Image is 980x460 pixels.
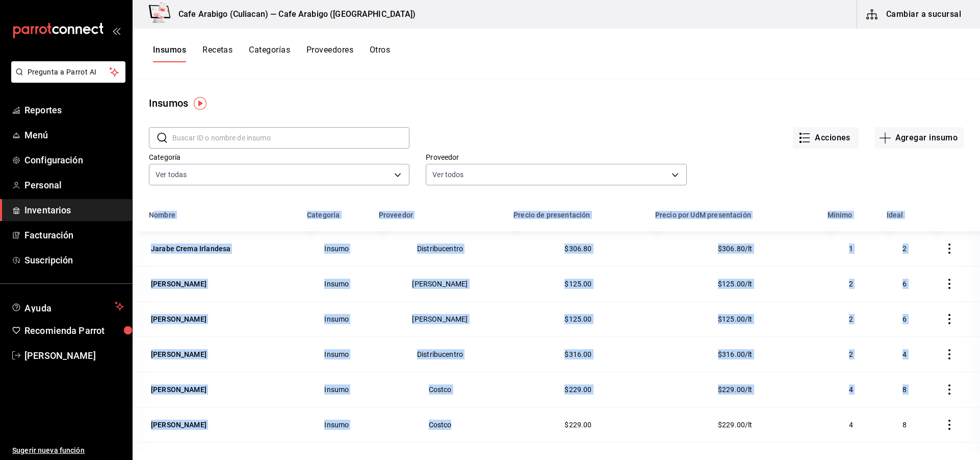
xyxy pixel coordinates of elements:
[194,97,207,110] img: Tooltip marker
[151,384,207,395] div: [PERSON_NAME]
[426,154,686,161] label: Proveedor
[849,421,853,429] span: 4
[564,385,591,394] span: $229.00
[902,315,907,323] span: 6
[149,211,175,219] div: Nombre
[12,445,124,456] span: Sugerir nueva función
[718,350,753,358] span: $316.00/lt
[151,244,230,254] div: Jarabe Crema Irlandesa
[718,280,753,288] span: $125.00/lt
[301,372,373,407] td: Insumo
[513,211,590,219] div: Precio de presentación
[24,300,111,312] span: Ayuda
[718,245,753,253] span: $306.80/lt
[24,103,124,117] span: Reportes
[7,74,125,85] a: Pregunta a Parrot AI
[24,203,124,217] span: Inventarios
[379,211,413,219] div: Proveedor
[828,211,853,219] div: Mínimo
[153,45,390,62] div: navigation tabs
[655,211,751,219] div: Precio por UdM presentación
[432,170,463,180] span: Ver todos
[24,324,124,337] span: Recomienda Parrot
[149,154,409,161] label: Categoría
[301,336,373,372] td: Insumo
[149,95,188,111] div: Insumos
[172,128,409,148] input: Buscar ID o nombre de insumo
[306,45,353,62] button: Proveedores
[849,315,853,323] span: 2
[373,266,507,301] td: [PERSON_NAME]
[24,349,124,362] span: [PERSON_NAME]
[902,245,907,253] span: 2
[24,153,124,167] span: Configuración
[902,350,907,358] span: 4
[373,336,507,372] td: Distribucentro
[202,45,233,62] button: Recetas
[875,127,964,149] button: Agregar insumo
[564,421,591,429] span: $229.00
[373,407,507,442] td: Costco
[373,231,507,266] td: Distribucentro
[151,279,207,289] div: [PERSON_NAME]
[564,245,591,253] span: $306.80
[849,245,853,253] span: 1
[373,301,507,336] td: [PERSON_NAME]
[301,231,373,266] td: Insumo
[24,178,124,192] span: Personal
[24,228,124,242] span: Facturación
[11,61,125,83] button: Pregunta a Parrot AI
[24,128,124,142] span: Menú
[307,211,340,219] div: Categoría
[849,350,853,358] span: 2
[564,350,591,358] span: $316.00
[151,349,207,359] div: [PERSON_NAME]
[564,280,591,288] span: $125.00
[564,315,591,323] span: $125.00
[301,407,373,442] td: Insumo
[151,420,207,430] div: [PERSON_NAME]
[718,315,753,323] span: $125.00/lt
[24,253,124,267] span: Suscripción
[301,301,373,336] td: Insumo
[370,45,390,62] button: Otros
[902,385,907,394] span: 8
[902,421,907,429] span: 8
[170,8,416,20] h3: Cafe Arabigo (Culiacan) — Cafe Arabigo ([GEOGRAPHIC_DATA])
[718,385,753,394] span: $229.00/lt
[151,314,207,324] div: [PERSON_NAME]
[112,27,120,35] button: open_drawer_menu
[153,45,186,62] button: Insumos
[902,280,907,288] span: 6
[249,45,290,62] button: Categorías
[793,127,859,149] button: Acciones
[887,211,904,219] div: Ideal
[849,385,853,394] span: 4
[849,280,853,288] span: 2
[156,170,187,180] span: Ver todas
[28,67,110,78] span: Pregunta a Parrot AI
[301,266,373,301] td: Insumo
[373,372,507,407] td: Costco
[718,421,753,429] span: $229.00/lt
